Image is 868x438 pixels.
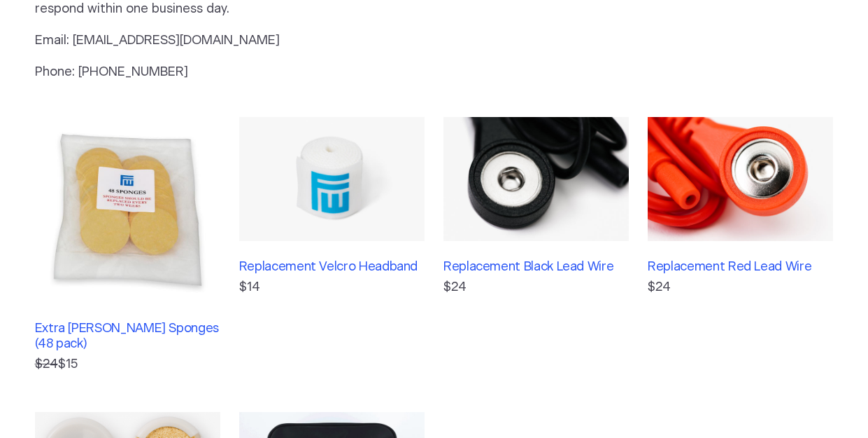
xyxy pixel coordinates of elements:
[239,117,425,241] img: Replacement Velcro Headband
[648,260,833,275] h3: Replacement Red Lead Wire
[35,32,606,50] p: Email: [EMAIL_ADDRESS][DOMAIN_NAME]
[35,63,606,82] p: Phone: [PHONE_NUMBER]
[443,260,629,275] h3: Replacement Black Lead Wire
[35,117,220,374] a: Extra [PERSON_NAME] Sponges (48 pack) $24$15
[35,355,220,374] p: $15
[648,117,833,374] a: Replacement Red Lead Wire$24
[443,278,629,297] p: $24
[35,322,220,352] h3: Extra [PERSON_NAME] Sponges (48 pack)
[443,117,629,374] a: Replacement Black Lead Wire$24
[443,117,629,241] img: Replacement Black Lead Wire
[239,117,425,374] a: Replacement Velcro Headband$14
[35,117,220,303] img: Extra Fisher Wallace Sponges (48 pack)
[648,278,833,297] p: $24
[648,117,833,241] img: Replacement Red Lead Wire
[35,358,58,371] s: $24
[239,260,425,275] h3: Replacement Velcro Headband
[239,278,425,297] p: $14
